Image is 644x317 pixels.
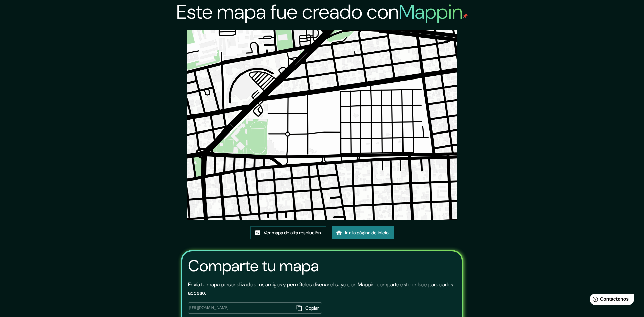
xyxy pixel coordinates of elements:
[188,281,453,296] font: Envía tu mapa personalizado a tus amigos y permíteles diseñar el suyo con Mappin: comparte este e...
[294,302,322,314] button: Copiar
[584,291,637,310] iframe: Lanzador de widgets de ayuda
[250,226,326,239] a: Ver mapa de alta resolución
[187,30,457,220] img: created-map
[188,255,319,276] font: Comparte tu mapa
[332,226,394,239] a: Ir a la página de inicio
[264,230,321,236] font: Ver mapa de alta resolución
[305,305,319,311] font: Copiar
[463,13,468,19] img: pin de mapeo
[345,230,389,236] font: Ir a la página de inicio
